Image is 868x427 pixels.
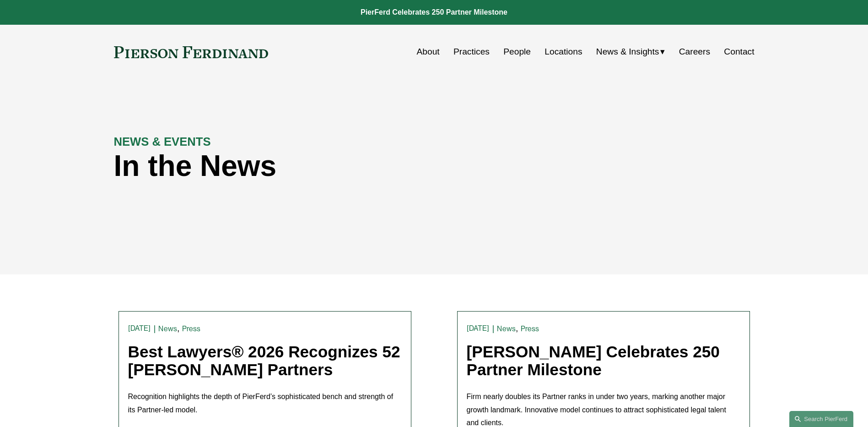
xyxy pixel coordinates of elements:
a: Press [521,324,539,333]
strong: NEWS & EVENTS [114,135,211,148]
a: folder dropdown [596,43,665,60]
a: News [497,324,516,333]
a: News [158,324,177,333]
a: Practices [453,43,490,60]
span: , [177,323,179,333]
time: [DATE] [467,325,490,332]
time: [DATE] [128,325,151,332]
span: News & Insights [596,44,659,60]
a: Press [182,324,201,333]
span: , [516,323,518,333]
a: Best Lawyers® 2026 Recognizes 52 [PERSON_NAME] Partners [128,343,400,378]
h1: In the News [114,149,594,183]
a: About [417,43,440,60]
p: Recognition highlights the depth of PierFerd’s sophisticated bench and strength of its Partner-le... [128,390,402,417]
a: Careers [679,43,710,60]
a: Contact [724,43,754,60]
a: People [503,43,531,60]
a: [PERSON_NAME] Celebrates 250 Partner Milestone [467,343,720,378]
a: Search this site [789,411,853,427]
a: Locations [545,43,582,60]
